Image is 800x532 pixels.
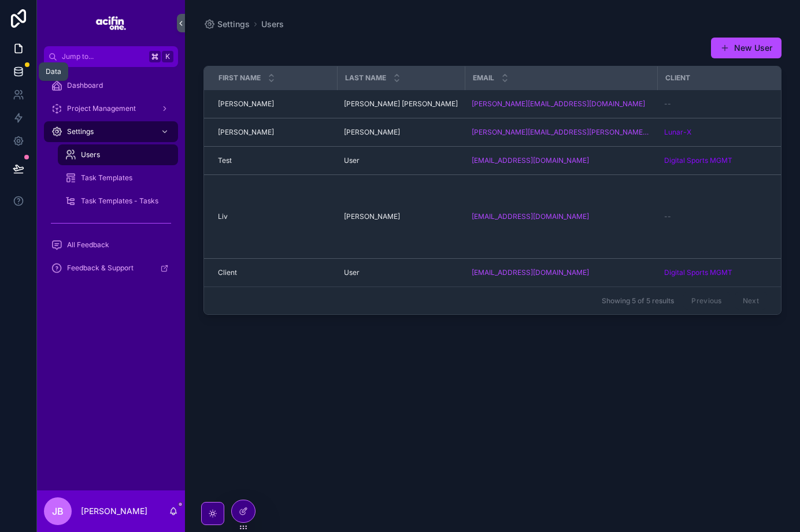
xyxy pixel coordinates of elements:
[472,156,589,165] a: [EMAIL_ADDRESS][DOMAIN_NAME]
[203,18,250,30] a: Settings
[472,268,650,277] a: [EMAIL_ADDRESS][DOMAIN_NAME]
[344,212,400,221] span: [PERSON_NAME]
[218,128,274,137] span: [PERSON_NAME]
[345,73,386,83] span: Last name
[218,268,237,277] span: Client
[472,128,650,137] a: [PERSON_NAME][EMAIL_ADDRESS][PERSON_NAME][DOMAIN_NAME]
[344,156,458,165] a: User
[664,212,788,221] a: --
[81,196,158,206] span: Task Templates - Tasks
[664,212,671,221] span: --
[62,52,145,61] span: Jump to...
[163,52,172,61] span: K
[218,99,274,109] span: [PERSON_NAME]
[664,156,788,165] a: Digital Sports MGMT
[472,212,650,221] a: [EMAIL_ADDRESS][DOMAIN_NAME]
[602,296,674,306] span: Showing 5 of 5 results
[44,75,178,96] a: Dashboard
[472,99,645,109] a: [PERSON_NAME][EMAIL_ADDRESS][DOMAIN_NAME]
[217,18,250,30] span: Settings
[473,73,494,83] span: Email
[218,268,330,277] a: Client
[218,212,228,221] span: Liv
[44,46,178,67] button: Jump to...K
[218,156,232,165] span: Test
[344,268,360,277] span: User
[81,150,100,159] span: Users
[664,156,732,165] a: Digital Sports MGMT
[472,99,650,109] a: [PERSON_NAME][EMAIL_ADDRESS][DOMAIN_NAME]
[67,127,94,136] span: Settings
[46,67,61,76] div: Data
[344,212,458,221] a: [PERSON_NAME]
[664,268,732,277] a: Digital Sports MGMT
[344,99,458,109] a: [PERSON_NAME] [PERSON_NAME]
[44,235,178,255] a: All Feedback
[711,38,782,58] button: New User
[37,67,185,293] div: scrollable content
[664,128,691,137] a: Lunar-X
[472,268,589,277] a: [EMAIL_ADDRESS][DOMAIN_NAME]
[664,99,671,109] span: --
[81,173,132,183] span: Task Templates
[52,504,64,518] span: JB
[81,505,147,517] p: [PERSON_NAME]
[218,128,330,137] a: [PERSON_NAME]
[58,144,178,165] a: Users
[67,81,103,90] span: Dashboard
[67,263,134,273] span: Feedback & Support
[93,14,129,32] img: App logo
[218,156,330,165] a: Test
[472,156,650,165] a: [EMAIL_ADDRESS][DOMAIN_NAME]
[664,268,788,277] a: Digital Sports MGMT
[218,99,330,109] a: [PERSON_NAME]
[44,121,178,142] a: Settings
[664,128,788,137] a: Lunar-X
[58,168,178,188] a: Task Templates
[44,98,178,119] a: Project Management
[261,18,284,30] a: Users
[218,212,330,221] a: Liv
[344,156,360,165] span: User
[67,240,109,250] span: All Feedback
[344,128,400,137] span: [PERSON_NAME]
[344,268,458,277] a: User
[58,191,178,211] a: Task Templates - Tasks
[664,99,788,109] a: --
[344,128,458,137] a: [PERSON_NAME]
[67,104,136,113] span: Project Management
[665,73,690,83] span: Client
[44,258,178,278] a: Feedback & Support
[472,212,589,221] a: [EMAIL_ADDRESS][DOMAIN_NAME]
[218,73,261,83] span: First name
